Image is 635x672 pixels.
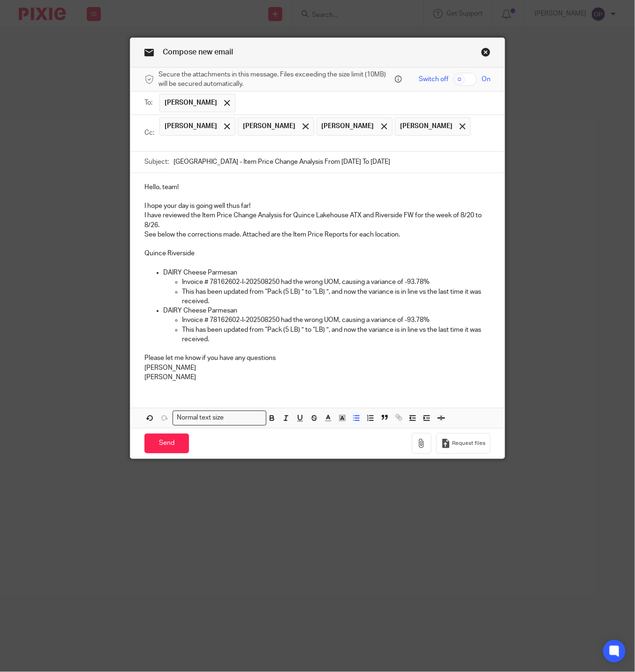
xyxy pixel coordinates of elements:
p: Quince Riverside [144,239,491,259]
button: Request files [436,433,491,454]
span: [PERSON_NAME] [243,122,295,131]
p: Invoice # 78162602-I-202508250 had the wrong UOM, causing a variance of -93.78% [182,315,491,325]
label: Subject: [144,157,169,167]
span: Normal text size [175,413,226,423]
p: This has been updated from “Pack (5 LB) ” to “LB) ”, and now the variance is in line vs the last ... [182,287,491,306]
span: On [482,75,491,84]
p: DAIRY Cheese Parmesan [163,268,491,277]
span: [PERSON_NAME] [165,122,217,131]
div: Search for option [173,411,266,425]
span: [PERSON_NAME] [400,122,453,131]
p: I have reviewed the Item Price Change Analysis for Quince Lakehouse ATX and Riverside FW for the ... [144,211,491,230]
p: This has been updated from “Pack (5 LB) ” to “LB) ”, and now the variance is in line vs the last ... [182,325,491,344]
span: [PERSON_NAME] [165,98,217,107]
p: See below the corrections made. Attached are the Item Price Reports for each location. [144,230,491,239]
span: Compose new email [163,48,233,56]
label: Cc: [144,128,155,137]
p: Invoice # 78162602-I-202508250 had the wrong UOM, causing a variance of -93.78% [182,277,491,287]
label: To: [144,98,155,107]
span: Switch off [419,75,448,84]
input: Search for option [227,413,261,423]
p: [PERSON_NAME] [144,363,491,373]
p: DAIRY Cheese Parmesan [163,306,491,315]
a: Close this dialog window [481,47,491,60]
span: Secure the attachments in this message. Files exceeding the size limit (10MB) will be secured aut... [159,70,393,89]
p: I hope your day is going well thus far! [144,192,491,211]
input: Send [144,434,189,454]
p: [PERSON_NAME] [144,373,491,382]
p: Please let me know if you have any questions [144,353,491,363]
span: Request files [452,440,485,447]
span: [PERSON_NAME] [322,122,374,131]
p: Hello, team! [144,183,491,192]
